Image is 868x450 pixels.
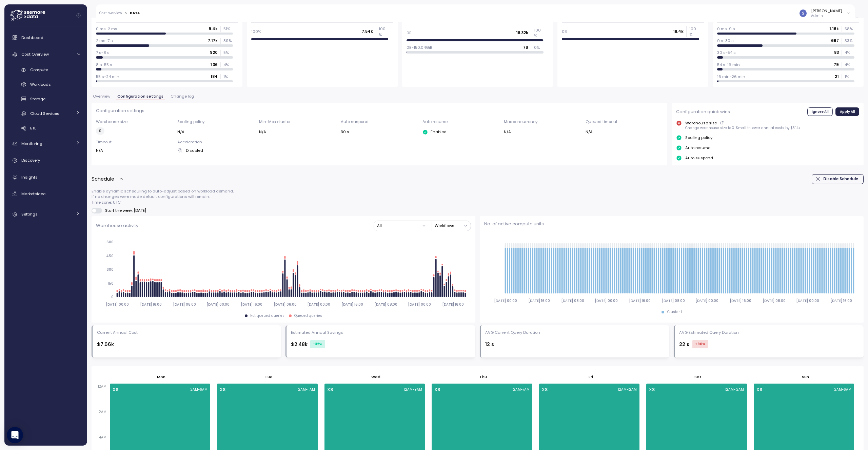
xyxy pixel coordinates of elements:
[241,302,262,307] tspan: [DATE] 16:00
[756,386,762,393] p: XS
[96,139,173,145] p: Timeout
[422,129,500,135] div: Enabled
[96,119,173,124] p: Warehouse size
[259,129,336,135] div: N/A
[157,374,165,380] p: Mon
[811,8,842,14] div: [PERSON_NAME]
[408,302,431,307] tspan: [DATE] 00:00
[589,374,593,380] p: Fri
[374,302,397,307] tspan: [DATE] 08:00
[586,119,663,124] p: Queued timeout
[208,38,218,43] p: 7.17k
[125,11,127,16] div: >
[476,371,491,383] button: Thu
[840,108,855,115] span: Apply All
[7,137,84,150] a: Monitoring
[830,299,852,303] tspan: [DATE] 16:00
[140,302,162,307] tspan: [DATE] 16:00
[113,386,118,393] p: XS
[21,175,38,180] span: Insights
[261,371,276,383] button: Tue
[7,79,84,90] a: Workloads
[717,50,736,55] p: 30 s-54 s
[274,302,297,307] tspan: [DATE] 08:00
[97,410,108,414] span: 2AM
[484,221,859,227] p: No. of active compute units
[834,62,839,67] p: 79
[259,119,336,124] p: Min-Max cluster
[96,50,110,55] p: 7 s-8 s
[307,302,330,307] tspan: [DATE] 00:00
[30,96,45,102] span: Storage
[30,111,59,116] span: Cloud Services
[106,240,114,244] tspan: 600
[154,371,169,383] button: Mon
[7,64,84,76] a: Compute
[833,387,851,392] p: 12AM - 6AM
[673,29,684,34] p: 18.4k
[97,330,138,335] div: Current Annual Cost
[7,108,84,119] a: Cloud Services
[21,158,40,163] span: Discovery
[523,45,528,50] p: 79
[845,50,854,55] p: 4 %
[96,107,663,114] p: Configuration settings
[695,299,718,303] tspan: [DATE] 00:00
[294,313,322,318] div: Queued queries
[676,108,730,115] p: Configuration quick wins
[96,74,119,79] p: 55 s-24 min
[812,108,829,115] span: Ignore All
[7,170,84,184] a: Insights
[835,107,859,116] button: Apply All
[763,299,786,303] tspan: [DATE] 08:00
[99,12,122,15] a: Cost overview
[504,129,581,135] div: N/A
[96,148,173,153] div: N/A
[562,29,567,34] p: 0B
[685,145,710,150] p: Auto resume
[97,435,108,439] span: 4AM
[96,222,138,229] p: Warehouse activity
[96,26,117,32] p: 0 ms-2 ms
[177,129,255,135] div: N/A
[106,254,114,258] tspan: 450
[92,188,864,205] p: Enable dynamic scheduling to auto-adjust based on workload demand. If no changes were made defaul...
[107,281,114,286] tspan: 150
[845,38,854,43] p: 33 %
[802,374,809,380] p: Sun
[534,27,544,39] p: 100 %
[177,148,255,153] div: Disabled
[107,267,114,272] tspan: 300
[831,38,839,43] p: 667
[725,387,744,392] p: 12AM - 12AM
[30,125,36,131] span: ETL
[512,387,530,392] p: 12AM - 7AM
[685,126,800,130] p: Change warehouse size to X-Small to lower annual costs by $3.14k
[798,371,812,383] button: Sun
[21,52,49,57] span: Cost Overview
[534,45,544,50] p: 0 %
[504,119,581,124] p: Max concurrency
[845,74,854,79] p: 1 %
[251,29,261,34] p: 100%
[717,26,735,32] p: 0 ms-9 s
[291,330,343,335] div: Estimated Annual Savings
[7,208,84,221] a: Settings
[7,47,84,61] a: Cost Overview
[485,330,540,335] div: AVG Current Query Duration
[662,299,685,303] tspan: [DATE] 08:00
[102,208,146,213] span: Start the week [DATE]
[829,26,839,32] p: 1.16k
[407,45,432,50] p: 0B-150.04GiB
[7,427,23,443] div: Open Intercom Messenger
[97,341,277,348] div: $7.66k
[685,135,712,140] p: Scaling policy
[685,120,717,126] p: Warehouse size
[595,299,618,303] tspan: [DATE] 00:00
[694,374,702,380] p: Sat
[379,26,388,37] p: 100 %
[223,26,233,32] p: 51 %
[190,387,208,392] p: 12AM - 6AM
[479,374,487,380] p: Thu
[585,371,596,383] button: Fri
